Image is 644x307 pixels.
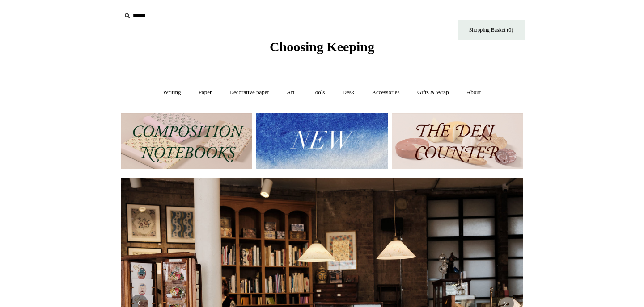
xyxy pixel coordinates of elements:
a: Choosing Keeping [270,46,374,53]
a: Accessories [364,81,408,104]
a: Desk [335,81,363,104]
a: Paper [191,81,220,104]
a: Gifts & Wrap [409,81,457,104]
img: New.jpg__PID:f73bdf93-380a-4a35-bcfe-7823039498e1 [256,113,387,169]
a: Tools [304,81,333,104]
img: 202302 Composition ledgers.jpg__PID:69722ee6-fa44-49dd-a067-31375e5d54ec [121,113,252,169]
a: Writing [155,81,189,104]
img: The Deli Counter [392,113,523,169]
span: Choosing Keeping [270,39,374,54]
a: Decorative paper [221,81,277,104]
a: Shopping Basket (0) [458,20,525,40]
a: About [458,81,489,104]
a: Art [279,81,302,104]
